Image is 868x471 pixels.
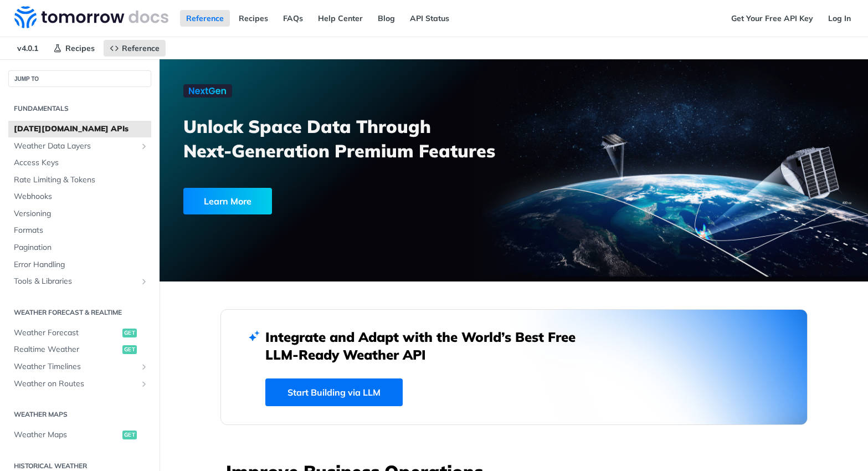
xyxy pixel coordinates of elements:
[8,461,151,471] h2: Historical Weather
[140,142,148,151] button: Show subpages for Weather Data Layers
[14,208,148,219] span: Versioning
[14,6,168,28] img: Tomorrow.io Weather API Docs
[8,70,151,87] button: JUMP TO
[183,114,526,163] h3: Unlock Space Data Through Next-Generation Premium Features
[372,10,401,27] a: Blog
[8,427,151,443] a: Weather Mapsget
[14,242,148,253] span: Pagination
[11,40,44,57] span: v4.0.1
[8,341,151,358] a: Realtime Weatherget
[14,124,148,135] span: [DATE][DOMAIN_NAME] APIs
[14,429,120,441] span: Weather Maps
[104,40,166,57] a: Reference
[14,327,120,339] span: Weather Forecast
[140,380,148,388] button: Show subpages for Weather on Routes
[65,43,95,53] span: Recipes
[14,175,148,186] span: Rate Limiting & Tokens
[725,10,819,27] a: Get Your Free API Key
[8,104,151,114] h2: Fundamentals
[8,239,151,256] a: Pagination
[140,277,148,286] button: Show subpages for Tools & Libraries
[277,10,309,27] a: FAQs
[14,141,137,152] span: Weather Data Layers
[8,138,151,155] a: Weather Data LayersShow subpages for Weather Data Layers
[122,345,137,354] span: get
[180,10,230,27] a: Reference
[8,308,151,318] h2: Weather Forecast & realtime
[14,344,120,355] span: Realtime Weather
[233,10,274,27] a: Recipes
[8,376,151,392] a: Weather on RoutesShow subpages for Weather on Routes
[122,43,160,53] span: Reference
[8,409,151,419] h2: Weather Maps
[14,191,148,202] span: Webhooks
[8,155,151,171] a: Access Keys
[14,259,148,270] span: Error Handling
[404,10,455,27] a: API Status
[183,188,272,214] div: Learn More
[8,121,151,137] a: [DATE][DOMAIN_NAME] APIs
[14,361,137,372] span: Weather Timelines
[8,257,151,273] a: Error Handling
[265,328,592,364] h2: Integrate and Adapt with the World’s Best Free LLM-Ready Weather API
[8,273,151,290] a: Tools & LibrariesShow subpages for Tools & Libraries
[14,276,137,287] span: Tools & Libraries
[140,362,148,371] button: Show subpages for Weather Timelines
[8,172,151,188] a: Rate Limiting & Tokens
[8,188,151,205] a: Webhooks
[47,40,101,57] a: Recipes
[122,431,137,439] span: get
[265,378,403,406] a: Start Building via LLM
[8,359,151,375] a: Weather TimelinesShow subpages for Weather Timelines
[183,188,457,214] a: Learn More
[8,222,151,239] a: Formats
[8,206,151,222] a: Versioning
[14,225,148,236] span: Formats
[14,378,137,390] span: Weather on Routes
[8,325,151,341] a: Weather Forecastget
[14,157,148,168] span: Access Keys
[822,10,857,27] a: Log In
[312,10,369,27] a: Help Center
[183,84,232,98] img: NextGen
[122,329,137,337] span: get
